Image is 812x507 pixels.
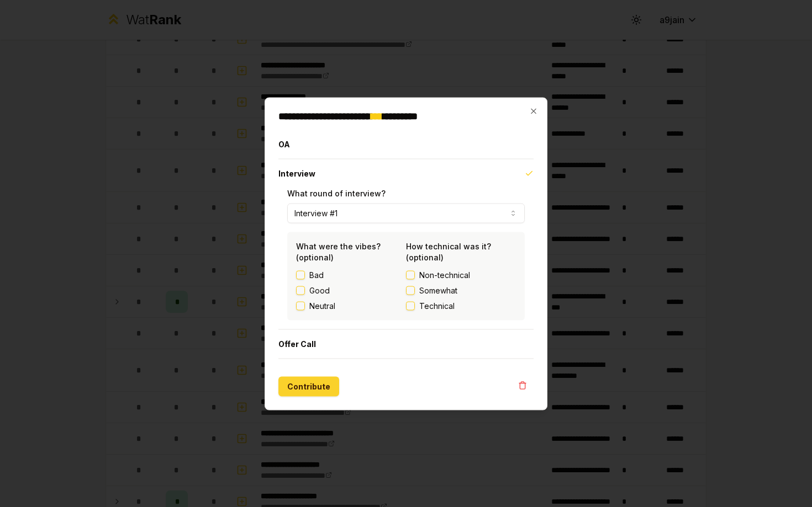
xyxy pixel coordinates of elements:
label: Neutral [309,300,335,311]
button: Offer Call [278,329,534,358]
label: Bad [309,269,324,280]
label: What round of interview? [287,188,386,198]
button: Interview [278,159,534,188]
div: Interview [278,188,534,329]
span: Non-technical [419,269,470,280]
label: What were the vibes? (optional) [296,241,381,261]
label: Good [309,285,330,296]
span: Technical [419,300,455,311]
button: OA [278,130,534,158]
label: How technical was it? (optional) [406,241,491,261]
span: Somewhat [419,285,457,296]
button: Contribute [278,376,339,396]
button: Technical [406,301,415,310]
button: Non-technical [406,270,415,279]
button: Somewhat [406,286,415,295]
